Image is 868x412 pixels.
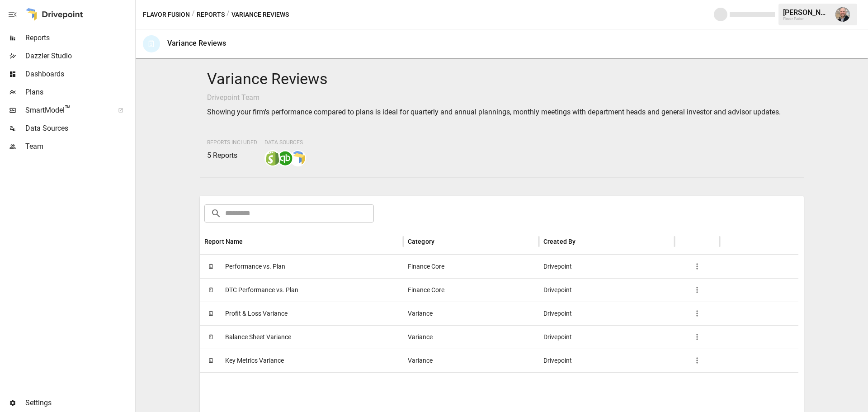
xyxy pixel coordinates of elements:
[403,349,539,372] div: Variance
[225,349,284,372] span: Key Metrics Variance
[207,70,797,89] h4: Variance Reviews
[403,255,539,278] div: Finance Core
[25,398,133,408] span: Settings
[539,349,675,372] div: Drivepoint
[539,302,675,325] div: Drivepoint
[25,123,133,134] span: Data Sources
[291,151,305,166] img: smart model
[225,255,285,278] span: Performance vs. Plan
[25,87,133,98] span: Plans
[25,69,133,80] span: Dashboards
[264,139,303,146] span: Data Sources
[204,238,243,245] div: Report Name
[204,354,218,367] span: 🗓
[197,9,225,20] button: Reports
[403,325,539,349] div: Variance
[278,151,292,166] img: quickbooks
[783,8,830,17] div: [PERSON_NAME]
[225,302,288,325] span: Profit & Loss Variance
[435,235,448,248] button: Sort
[25,141,133,152] span: Team
[25,105,108,116] span: SmartModel
[576,235,589,248] button: Sort
[225,279,298,302] span: DTC Performance vs. Plan
[25,33,133,43] span: Reports
[543,238,576,245] div: Created By
[539,278,675,302] div: Drivepoint
[408,238,434,245] div: Category
[207,150,257,161] p: 5 Reports
[167,39,226,47] div: Variance Reviews
[192,9,195,20] div: /
[25,51,133,62] span: Dazzler Studio
[403,302,539,325] div: Variance
[226,9,230,20] div: /
[207,92,797,103] p: Drivepoint Team
[204,260,218,273] span: 🗓
[207,139,257,146] span: Reports Included
[403,278,539,302] div: Finance Core
[265,151,280,166] img: shopify
[204,283,218,297] span: 🗓
[244,235,257,248] button: Sort
[539,325,675,349] div: Drivepoint
[65,104,71,115] span: ™
[783,17,830,21] div: Flavor Fusion
[207,107,797,118] p: Showing your firm's performance compared to plans is ideal for quarterly and annual plannings, mo...
[204,307,218,320] span: 🗓
[143,35,160,52] div: 🗓
[143,9,190,20] button: Flavor Fusion
[225,326,291,349] span: Balance Sheet Variance
[539,255,675,278] div: Drivepoint
[830,2,855,27] button: Dustin Jacobson
[835,7,850,22] img: Dustin Jacobson
[204,330,218,344] span: 🗓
